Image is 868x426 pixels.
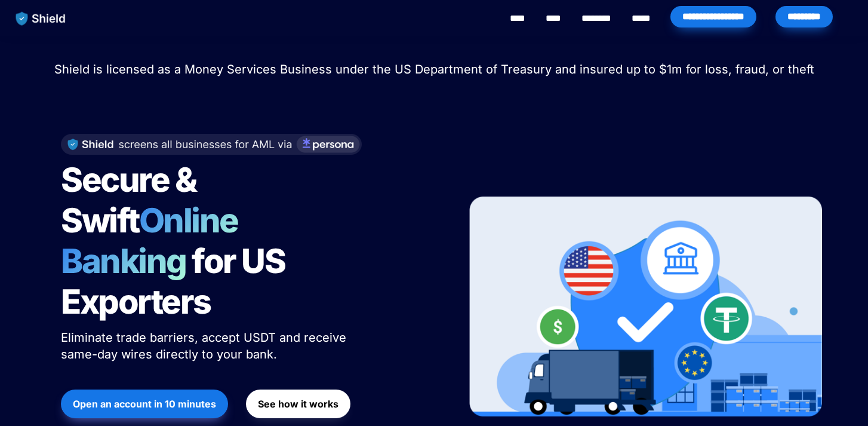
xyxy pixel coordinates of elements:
a: Open an account in 10 minutes [61,384,228,424]
span: Shield is licensed as a Money Services Business under the US Department of Treasury and insured u... [54,62,814,76]
a: See how it works [246,384,350,424]
button: See how it works [246,390,350,418]
strong: Open an account in 10 minutes [73,398,216,410]
span: Online Banking [61,200,250,281]
span: for US Exporters [61,241,291,322]
span: Secure & Swift [61,160,202,241]
img: website logo [10,6,72,31]
strong: See how it works [258,398,338,410]
button: Open an account in 10 minutes [61,390,228,418]
span: Eliminate trade barriers, accept USDT and receive same-day wires directly to your bank. [61,330,350,361]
